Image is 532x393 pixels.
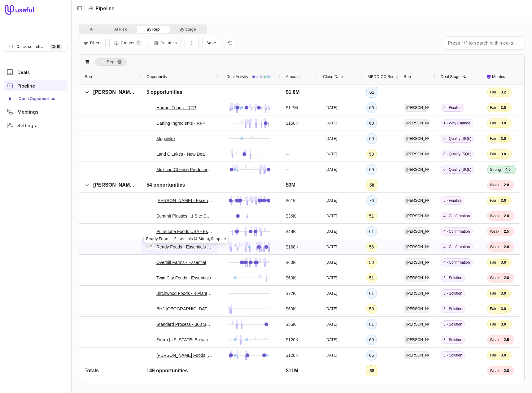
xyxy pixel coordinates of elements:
[403,196,430,205] span: [PERSON_NAME]
[146,73,167,80] span: Opportunity
[490,183,499,188] span: Weak
[16,44,43,49] span: Quick search...
[369,197,374,204] div: 76
[84,5,86,12] span: |
[369,290,374,297] div: 61
[185,38,199,49] button: Collapse all rows
[4,94,68,104] div: Pipeline submenu
[441,289,465,297] span: 3 - Solution
[17,84,35,88] span: Pipeline
[498,136,509,142] span: 3.0
[441,119,473,127] span: 1 - Why Change
[156,336,213,343] a: Sierra [US_STATE] Brewing - 2 Plants Essentials + Ignition
[441,351,465,359] span: 3 - Solution
[403,258,430,266] span: [PERSON_NAME]
[369,212,374,220] div: 51
[498,120,509,126] span: 3.0
[441,243,473,251] span: 4 - Confirmation
[4,80,68,91] a: Pipeline
[369,336,374,343] div: 60
[325,152,337,157] time: [DATE]
[136,40,141,46] span: 1
[369,274,374,282] div: 51
[325,244,337,249] time: [DATE]
[325,322,337,327] time: [DATE]
[369,321,374,328] div: 61
[121,41,134,45] span: Groups
[366,69,392,84] div: MEDDICC Score
[325,214,337,218] time: [DATE]
[441,73,460,80] span: Deal Stage
[286,352,298,359] span: $120K
[286,119,298,127] span: $150K
[492,73,505,80] span: Metrics
[325,275,337,280] time: [DATE]
[498,151,509,157] span: 3.0
[146,181,185,189] span: 54 opportunities
[137,26,170,33] button: By Rep
[156,166,213,173] a: Mexican Cheese Producers, Inc. - New Deal
[403,243,430,251] span: [PERSON_NAME]
[490,198,496,203] span: Fair
[90,41,102,45] span: Filters
[4,94,68,104] a: Open Opportunities
[403,320,430,328] span: [PERSON_NAME]
[286,305,296,313] span: $60K
[325,105,337,110] time: [DATE]
[441,274,465,282] span: 3 - Solution
[498,368,509,374] span: 3.0
[79,38,106,48] button: Filter Pipeline
[403,351,430,359] span: [PERSON_NAME]
[490,275,499,280] span: Weak
[441,166,474,174] span: 0 - Qualify (SQL)
[369,181,374,189] div: 58
[369,367,374,374] div: 67
[501,213,512,219] span: 2.0
[17,70,30,75] span: Deals
[369,119,374,127] div: 60
[325,337,337,342] time: [DATE]
[490,121,496,126] span: Fair
[75,4,84,13] button: Collapse sidebar
[403,135,430,143] span: [PERSON_NAME]
[368,73,398,80] span: MEDDICC Score
[403,336,430,344] span: [PERSON_NAME]
[207,41,216,45] span: Save
[4,106,68,117] a: Meetings
[286,89,299,96] span: $1.8M
[107,58,114,66] span: Rep
[156,321,213,328] a: Standard Process - 300 Suppliers
[369,259,374,266] div: 50
[156,228,213,235] a: Pulmuone Foods USA - Essential (1 Site)
[490,353,496,358] span: Fair
[325,368,337,373] time: [DATE]
[156,367,213,374] a: Columbus Vegetable Oils - Supplier + Starter
[498,89,509,95] span: 3.2
[93,89,135,95] span: [PERSON_NAME]
[286,367,296,374] span: $49K
[498,352,509,358] span: 3.0
[490,136,496,141] span: Fair
[203,38,220,48] button: Create a new saved view
[501,228,512,235] span: 2.5
[146,89,182,96] span: 5 opportunities
[441,305,465,313] span: 3 - Solution
[156,305,213,313] a: BHJ [GEOGRAPHIC_DATA] - Multi-Site Essentials
[369,104,374,111] div: 66
[286,104,298,111] span: $1.7M
[498,105,509,111] span: 3.0
[286,197,296,204] span: $61K
[490,167,501,172] span: Strong
[441,196,464,205] span: 5 - Finalize
[286,150,289,158] span: --
[88,5,115,12] li: Pipeline
[160,41,177,45] span: Columns
[156,259,206,266] a: Overhill Farms - Essential
[441,212,473,220] span: 4 - Confirmation
[490,306,496,311] span: Fair
[369,352,374,359] div: 66
[325,260,337,265] time: [DATE]
[441,150,474,158] span: 0 - Qualify (SQL)
[325,291,337,296] time: [DATE]
[325,121,337,126] time: [DATE]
